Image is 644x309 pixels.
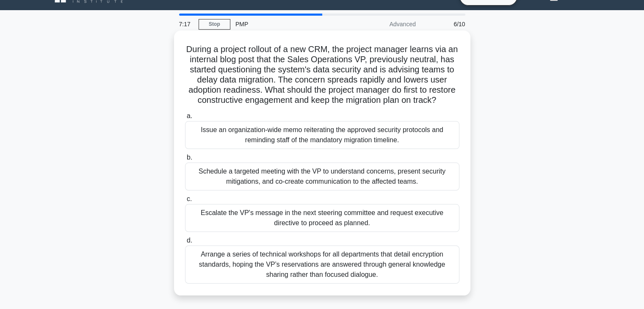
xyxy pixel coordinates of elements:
[421,16,470,33] div: 6/10
[185,204,459,232] div: Escalate the VP's message in the next steering committee and request executive directive to proce...
[187,112,192,119] span: a.
[187,237,192,244] span: d.
[185,163,459,190] div: Schedule a targeted meeting with the VP to understand concerns, present security mitigations, and...
[185,121,459,149] div: Issue an organization-wide memo reiterating the approved security protocols and reminding staff o...
[185,246,459,284] div: Arrange a series of technical workshops for all departments that detail encryption standards, hop...
[187,195,192,202] span: c.
[184,44,460,106] h5: During a project rollout of a new CRM, the project manager learns via an internal blog post that ...
[187,154,192,161] span: b.
[174,16,199,33] div: 7:17
[230,16,347,33] div: PMP
[199,19,230,30] a: Stop
[347,16,421,33] div: Advanced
